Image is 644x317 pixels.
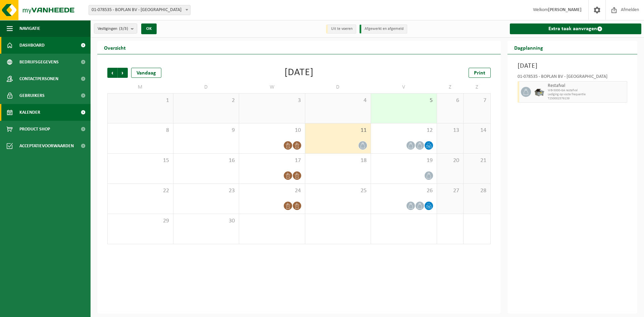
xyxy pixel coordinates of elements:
h3: [DATE] [518,61,628,71]
span: 20 [440,157,460,164]
span: 7 [467,97,487,104]
td: Z [437,81,464,93]
span: 19 [374,157,433,164]
td: V [371,81,437,93]
span: 13 [440,127,460,134]
td: D [173,81,239,93]
span: Lediging op vaste frequentie [548,93,626,97]
span: Vorige [107,68,117,78]
span: 24 [243,187,302,195]
span: 15 [111,157,170,164]
span: Kalender [19,104,40,121]
span: 26 [374,187,433,195]
span: 27 [440,187,460,195]
span: Bedrijfsgegevens [19,54,59,70]
span: 18 [309,157,368,164]
span: 2 [177,97,236,104]
span: 6 [440,97,460,104]
span: 14 [467,127,487,134]
li: Uit te voeren [326,24,356,34]
img: WB-5000-GAL-GY-01 [534,87,544,97]
span: 1 [111,97,170,104]
count: (3/3) [119,27,128,31]
span: 23 [177,187,236,195]
strong: [PERSON_NAME] [548,7,582,12]
span: 8 [111,127,170,134]
span: 9 [177,127,236,134]
span: 28 [467,187,487,195]
span: 25 [309,187,368,195]
td: W [239,81,305,93]
span: 10 [243,127,302,134]
button: OK [141,23,157,34]
span: 01-078535 - BOPLAN BV - MOORSELE [89,5,190,15]
span: Acceptatievoorwaarden [19,138,74,154]
span: Dashboard [19,37,45,54]
h2: Overzicht [97,41,132,54]
span: T250002576139 [548,97,626,101]
td: M [107,81,173,93]
span: Contactpersonen [19,70,58,87]
span: 30 [177,217,236,225]
h2: Dagplanning [507,41,550,54]
span: 4 [309,97,368,104]
div: 01-078535 - BOPLAN BV - [GEOGRAPHIC_DATA] [518,74,628,81]
td: Z [464,81,490,93]
span: 16 [177,157,236,164]
span: 3 [243,97,302,104]
div: Vandaag [131,68,161,78]
span: 22 [111,187,170,195]
span: 17 [243,157,302,164]
span: Gebruikers [19,87,45,104]
span: Print [474,70,485,76]
span: 11 [309,127,368,134]
button: Vestigingen(3/3) [94,23,137,34]
span: 29 [111,217,170,225]
span: Vestigingen [98,24,128,34]
span: 12 [374,127,433,134]
span: 01-078535 - BOPLAN BV - MOORSELE [89,5,191,15]
span: Navigatie [19,20,40,37]
td: D [305,81,371,93]
a: Print [469,68,491,78]
span: Restafval [548,83,626,89]
a: Extra taak aanvragen [510,23,642,34]
span: 5 [374,97,433,104]
div: [DATE] [284,68,314,78]
span: WB-5000-GA restafval [548,89,626,93]
span: Volgende [118,68,128,78]
li: Afgewerkt en afgemeld [360,24,407,34]
span: 21 [467,157,487,164]
span: Product Shop [19,121,50,138]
